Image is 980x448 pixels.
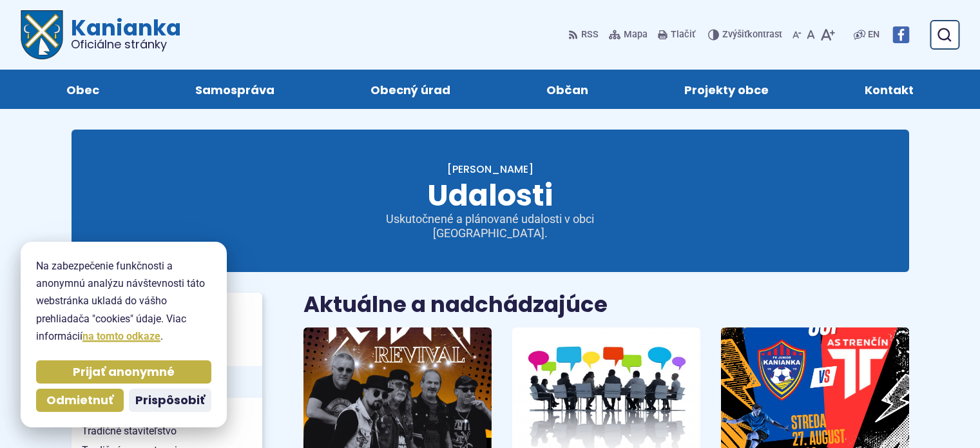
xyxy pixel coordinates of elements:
span: Tradičné staviteľstvo [82,422,252,441]
p: Uskutočnené a plánované udalosti v obci [GEOGRAPHIC_DATA]. [336,212,645,241]
span: Kontakt [865,70,914,109]
a: Samospráva [160,70,309,109]
a: Občan [512,70,624,109]
span: Prispôsobiť [135,393,205,408]
span: Oficiálne stránky [71,39,181,50]
span: Občan [546,70,588,109]
p: Na zabezpečenie funkčnosti a anonymnú analýzu návštevnosti táto webstránka ukladá do vášho prehli... [36,257,211,345]
button: Zväčšiť veľkosť písma [818,21,838,48]
span: Samospráva [195,70,274,109]
a: Tradičné staviteľstvo [72,422,262,441]
a: RSS [568,21,601,48]
a: na tomto odkaze [82,330,160,342]
span: Kanianka [63,17,181,50]
button: Prijať anonymné [36,360,211,384]
a: [PERSON_NAME] [447,162,533,177]
img: Prejsť na Facebook stránku [892,26,909,43]
span: Obecný úrad [370,70,450,109]
a: Obec [31,70,134,109]
a: EN [865,27,882,43]
span: Tlačiť [671,30,695,41]
span: Prijať anonymné [73,365,175,380]
button: Zvýšiťkontrast [708,21,785,48]
button: Odmietnuť [36,389,124,412]
span: EN [868,27,879,43]
span: Zvýšiť [722,29,747,40]
button: Nastaviť pôvodnú veľkosť písma [804,21,818,48]
a: Mapa [606,21,650,48]
a: Logo Kanianka, prejsť na domovskú stránku. [21,10,181,59]
span: Projekty obce [684,70,769,109]
img: Prejsť na domovskú stránku [21,10,63,59]
span: Odmietnuť [46,393,113,408]
span: Obec [66,70,99,109]
button: Prispôsobiť [129,389,211,412]
span: Mapa [624,27,648,43]
a: Projekty obce [649,70,804,109]
button: Tlačiť [655,21,698,48]
span: kontrast [722,30,782,41]
a: Obecný úrad [335,70,485,109]
h2: Aktuálne a nadchádzajúce [303,293,909,317]
span: Udalosti [427,175,553,216]
span: RSS [581,27,599,43]
a: Kontakt [830,70,949,109]
button: Zmenšiť veľkosť písma [790,21,804,48]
